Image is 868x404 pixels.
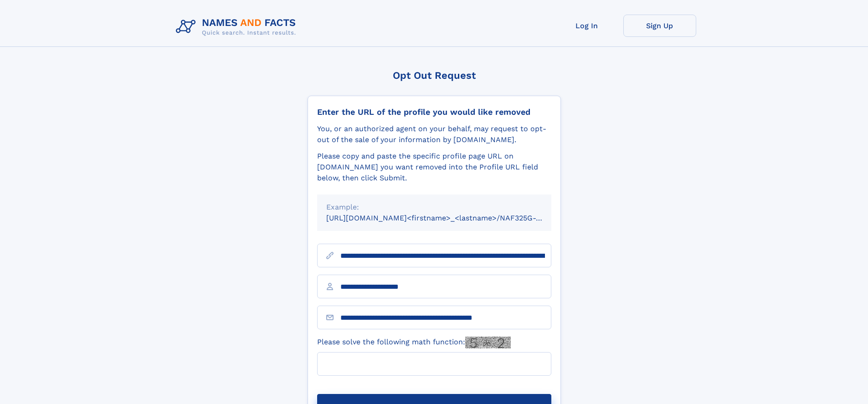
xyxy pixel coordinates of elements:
[317,123,551,145] div: You, or an authorized agent on your behalf, may request to opt-out of the sale of your informatio...
[326,214,569,222] small: [URL][DOMAIN_NAME]<firstname>_<lastname>/NAF325G-xxxxxxxx
[623,15,696,37] a: Sign Up
[172,15,303,39] img: Logo Names and Facts
[317,107,551,117] div: Enter the URL of the profile you would like removed
[550,15,623,37] a: Log In
[317,151,551,184] div: Please copy and paste the specific profile page URL on [DOMAIN_NAME] you want removed into the Pr...
[308,70,561,81] div: Opt Out Request
[326,202,542,213] div: Example:
[317,337,511,348] label: Please solve the following math function:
